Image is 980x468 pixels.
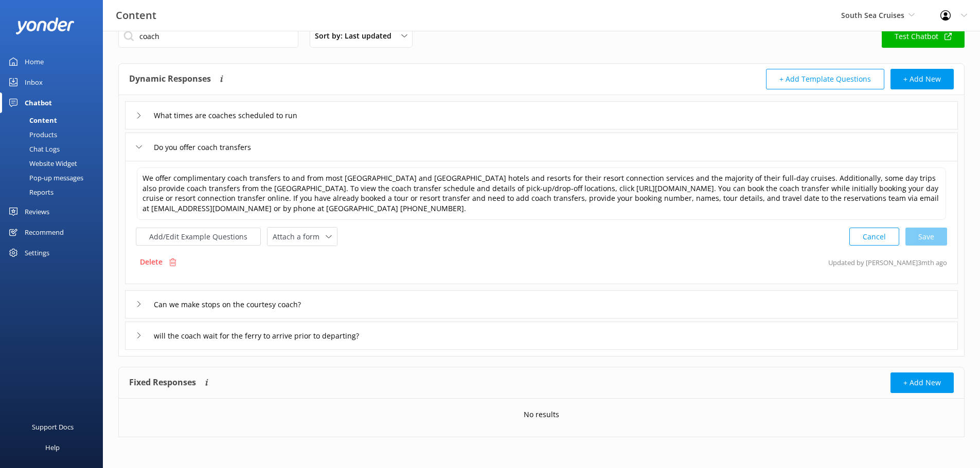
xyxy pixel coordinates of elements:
[6,127,103,142] a: Products
[273,231,326,242] span: Attach a form
[890,69,954,89] button: + Add New
[6,185,54,199] div: Reports
[25,242,49,263] div: Settings
[6,156,77,171] div: Website Widget
[136,228,261,246] button: Add/Edit Example Questions
[129,372,196,393] h4: Fixed Responses
[890,372,954,393] button: + Add New
[6,127,57,142] div: Products
[15,17,75,34] img: yonder-white-logo.png
[849,228,899,246] button: Cancel
[6,156,103,171] a: Website Widget
[6,142,60,156] div: Chat Logs
[6,113,57,127] div: Content
[25,92,52,113] div: Chatbot
[882,25,965,48] a: Test Chatbot
[140,256,163,268] p: Delete
[118,25,298,48] input: Search all Chatbot Content
[25,72,43,92] div: Inbox
[25,201,49,222] div: Reviews
[841,10,904,20] span: South Sea Cruises
[766,69,884,89] button: + Add Template Questions
[6,171,83,185] div: Pop-up messages
[6,142,103,156] a: Chat Logs
[45,437,60,458] div: Help
[116,7,156,24] h3: Content
[6,171,103,185] a: Pop-up messages
[25,222,64,242] div: Recommend
[32,417,74,437] div: Support Docs
[828,252,947,272] p: Updated by [PERSON_NAME] 3mth ago
[137,167,946,220] textarea: We offer complimentary coach transfers to and from most [GEOGRAPHIC_DATA] and [GEOGRAPHIC_DATA] h...
[524,409,559,420] p: No results
[315,30,398,42] span: Sort by: Last updated
[6,113,103,127] a: Content
[6,185,103,199] a: Reports
[25,51,44,72] div: Home
[129,69,211,89] h4: Dynamic Responses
